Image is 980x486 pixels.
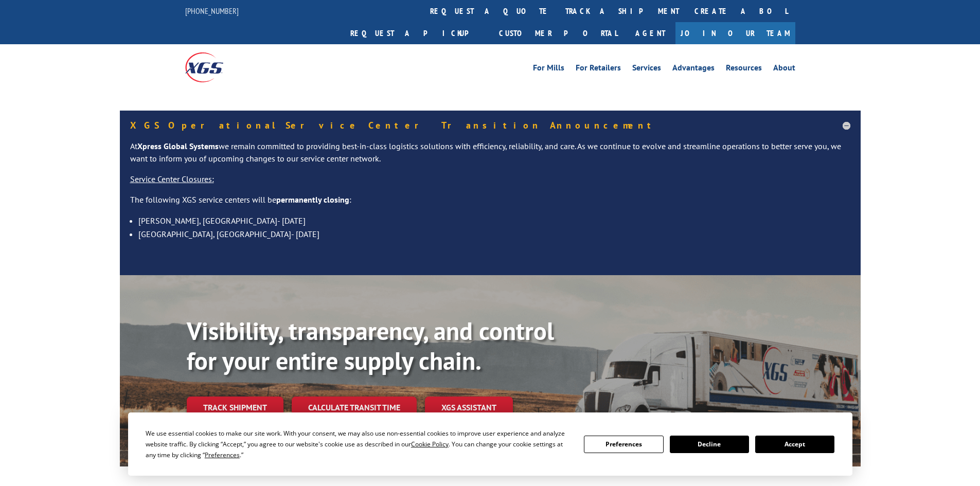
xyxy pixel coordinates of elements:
h5: XGS Operational Service Center Transition Announcement [130,121,850,130]
a: Track shipment [187,397,283,418]
a: For Mills [533,64,564,75]
div: We use essential cookies to make our site work. With your consent, we may also use non-essential ... [146,428,572,460]
strong: permanently closing [276,194,349,205]
a: Calculate transit time [292,397,417,419]
a: Advantages [672,64,715,75]
span: Preferences [205,451,240,459]
a: Customer Portal [491,22,625,44]
div: Cookie Consent Prompt [128,412,852,476]
u: Service Center Closures: [130,174,214,184]
button: Preferences [584,436,663,453]
p: At we remain committed to providing best-in-class logistics solutions with efficiency, reliabilit... [130,140,850,173]
a: Services [632,64,661,75]
button: Decline [670,436,749,453]
span: Cookie Policy [411,440,449,448]
a: Agent [625,22,675,44]
a: XGS ASSISTANT [425,397,513,419]
a: About [773,64,795,75]
b: Visibility, transparency, and control for your entire supply chain. [187,315,554,376]
button: Accept [755,436,834,453]
a: For Retailers [576,64,621,75]
p: The following XGS service centers will be : [130,194,850,214]
a: [PHONE_NUMBER] [185,6,239,16]
li: [PERSON_NAME], [GEOGRAPHIC_DATA]- [DATE] [138,214,850,227]
a: Request a pickup [343,22,491,44]
li: [GEOGRAPHIC_DATA], [GEOGRAPHIC_DATA]- [DATE] [138,227,850,241]
strong: Xpress Global Systems [137,141,219,151]
a: Join Our Team [675,22,795,44]
a: Resources [726,64,762,75]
